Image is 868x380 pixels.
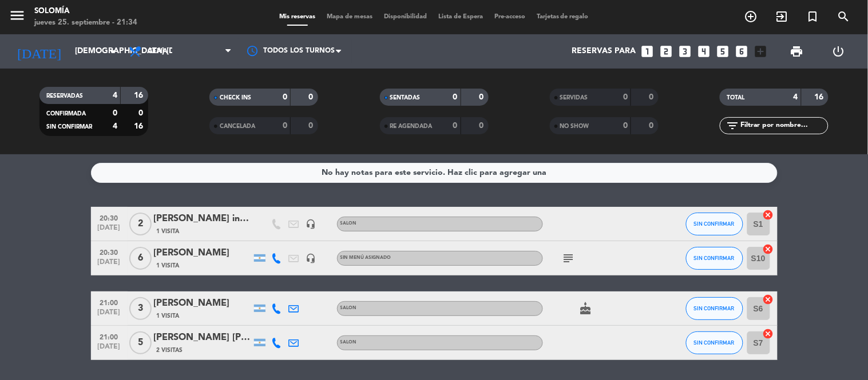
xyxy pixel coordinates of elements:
[138,109,145,117] strong: 0
[95,258,124,271] span: [DATE]
[340,340,357,345] span: SALON
[321,14,378,20] span: Mapa de mesas
[154,211,251,226] div: [PERSON_NAME] invitacion
[453,122,458,130] strong: 0
[694,339,735,346] span: SIN CONFIRMAR
[129,297,152,320] span: 3
[9,7,26,24] i: menu
[775,10,789,23] i: exit_to_app
[322,166,546,179] div: No hay notas para este servicio. Haz clic para agregar una
[572,47,636,56] span: Reservas para
[106,45,120,58] i: arrow_drop_down
[694,255,735,261] span: SIN CONFIRMAR
[340,221,357,226] span: SALON
[763,328,774,339] i: cancel
[818,34,859,69] div: LOG OUT
[154,246,251,261] div: [PERSON_NAME]
[274,14,321,20] span: Mis reservas
[9,39,69,64] i: [DATE]
[134,122,145,130] strong: 16
[579,302,593,315] i: cake
[623,122,628,130] strong: 0
[763,243,774,255] i: cancel
[34,17,137,29] div: jueves 25. septiembre - 21:34
[837,10,851,23] i: search
[46,93,83,99] span: RESERVADAS
[283,93,287,101] strong: 0
[154,296,251,311] div: [PERSON_NAME]
[832,45,846,58] i: power_settings_new
[735,44,750,59] i: looks_6
[95,224,124,237] span: [DATE]
[686,247,743,270] button: SIN CONFIRMAR
[95,211,124,224] span: 20:30
[739,119,828,132] input: Filtrar por nombre...
[129,331,152,354] span: 5
[479,122,486,130] strong: 0
[754,44,768,59] i: add_box
[744,10,758,23] i: add_circle_outline
[129,247,152,270] span: 6
[306,219,316,229] i: headset_mic
[489,14,531,20] span: Pre-acceso
[157,311,180,321] span: 1 Visita
[694,305,735,311] span: SIN CONFIRMAR
[694,221,735,227] span: SIN CONFIRMAR
[46,111,86,117] span: CONFIRMADA
[562,251,576,265] i: subject
[220,95,251,101] span: CHECK INS
[220,123,255,129] span: CANCELADA
[560,95,588,101] span: SERVIDAS
[763,209,774,221] i: cancel
[154,330,251,345] div: [PERSON_NAME] [PERSON_NAME]
[306,253,316,263] i: headset_mic
[95,295,124,309] span: 21:00
[453,93,458,101] strong: 0
[390,123,433,129] span: RE AGENDADA
[815,93,826,101] strong: 16
[34,6,137,17] div: Solomía
[649,93,656,101] strong: 0
[309,122,316,130] strong: 0
[640,44,655,59] i: looks_one
[806,10,820,23] i: turned_in_not
[157,227,180,236] span: 1 Visita
[479,93,486,101] strong: 0
[113,109,117,117] strong: 0
[95,245,124,258] span: 20:30
[134,91,145,99] strong: 16
[560,123,589,129] span: NO SHOW
[378,14,433,20] span: Disponibilidad
[46,124,92,130] span: SIN CONFIRMAR
[686,297,743,320] button: SIN CONFIRMAR
[95,330,124,343] span: 21:00
[686,331,743,354] button: SIN CONFIRMAR
[113,122,117,130] strong: 4
[95,309,124,322] span: [DATE]
[340,255,391,260] span: Sin menú asignado
[95,343,124,356] span: [DATE]
[649,122,656,130] strong: 0
[390,95,421,101] span: SENTADAS
[309,93,316,101] strong: 0
[727,95,744,101] span: TOTAL
[157,261,180,270] span: 1 Visita
[531,14,594,20] span: Tarjetas de regalo
[790,45,804,58] span: print
[678,44,693,59] i: looks_3
[794,93,798,101] strong: 4
[148,47,168,55] span: Cena
[697,44,712,59] i: looks_4
[113,91,117,99] strong: 4
[283,122,287,130] strong: 0
[9,7,26,28] button: menu
[433,14,489,20] span: Lista de Espera
[659,44,674,59] i: looks_two
[686,213,743,235] button: SIN CONFIRMAR
[623,93,628,101] strong: 0
[129,213,152,235] span: 2
[157,346,183,355] span: 2 Visitas
[716,44,731,59] i: looks_5
[340,306,357,310] span: SALON
[726,119,739,133] i: filter_list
